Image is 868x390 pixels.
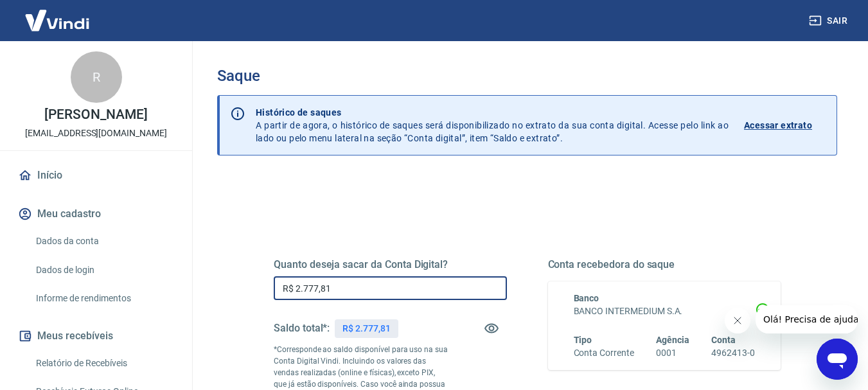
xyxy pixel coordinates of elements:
[15,322,177,350] button: Meus recebíveis
[44,108,147,121] p: [PERSON_NAME]
[574,346,634,360] h6: Conta Corrente
[574,335,592,345] span: Tipo
[725,308,750,333] iframe: Fechar mensagem
[71,51,122,103] div: R
[656,346,689,360] h6: 0001
[744,106,826,145] a: Acessar extrato
[274,258,507,271] h5: Quanto deseja sacar da Conta Digital?
[274,322,330,335] h5: Saldo total*:
[31,285,177,312] a: Informe de rendimentos
[31,257,177,283] a: Dados de login
[217,67,837,85] h3: Saque
[744,119,812,132] p: Acessar extrato
[711,335,736,345] span: Conta
[574,293,599,303] span: Banco
[25,127,167,140] p: [EMAIL_ADDRESS][DOMAIN_NAME]
[711,346,755,360] h6: 4962413-0
[31,350,177,377] a: Relatório de Recebíveis
[342,322,390,335] p: R$ 2.777,81
[806,9,853,33] button: Sair
[15,161,177,190] a: Início
[256,106,729,119] p: Histórico de saques
[548,258,781,271] h5: Conta recebedora do saque
[574,305,756,318] h6: BANCO INTERMEDIUM S.A.
[756,305,858,333] iframe: Mensagem da empresa
[15,200,177,228] button: Meu cadastro
[15,1,99,40] img: Vindi
[31,228,177,254] a: Dados da conta
[8,9,108,19] span: Olá! Precisa de ajuda?
[656,335,689,345] span: Agência
[256,106,729,145] p: A partir de agora, o histórico de saques será disponibilizado no extrato da sua conta digital. Ac...
[817,339,858,380] iframe: Botão para abrir a janela de mensagens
